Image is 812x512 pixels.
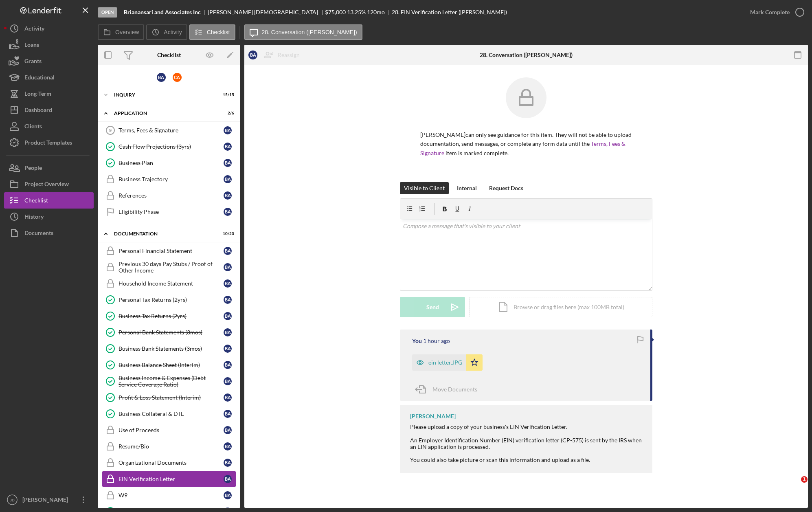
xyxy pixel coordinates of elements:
div: B A [224,361,232,369]
a: Business Income & Expenses (Debt Service Coverage Ratio)BA [102,373,236,389]
div: Resume/Bio [119,443,224,450]
div: 10 / 20 [219,231,234,236]
button: Overview [98,24,144,40]
a: Product Templates [4,134,94,151]
label: Overview [115,29,139,35]
a: History [4,209,94,225]
div: Educational [24,69,55,88]
a: W9BA [102,487,236,503]
time: 2025-10-09 13:45 [423,338,450,344]
div: [PERSON_NAME] [410,413,456,420]
div: B A [224,426,232,434]
button: JD[PERSON_NAME] [4,492,94,508]
div: B A [224,312,232,320]
div: Request Docs [489,182,523,194]
button: Clients [4,118,94,134]
label: 28. Conversation ([PERSON_NAME]) [262,29,357,35]
a: Personal Financial StatementBA [102,243,236,259]
div: Terms, Fees & Signature [119,127,224,134]
button: Activity [146,24,187,40]
div: 13.25 % [347,9,366,15]
div: B A [157,73,166,82]
button: Send [400,297,465,317]
div: Clients [24,118,42,136]
a: Previous 30 days Pay Stubs / Proof of Other IncomeBA [102,259,236,275]
button: Request Docs [485,182,527,194]
div: 28. Conversation ([PERSON_NAME]) [480,52,573,58]
div: Loans [24,37,39,55]
div: 2 / 6 [219,111,234,116]
div: Business Tax Returns (2yrs) [119,313,224,319]
div: B A [224,247,232,255]
div: B A [224,191,232,200]
div: B A [224,175,232,183]
a: Resume/BioBA [102,438,236,455]
a: Business TrajectoryBA [102,171,236,187]
a: Personal Bank Statements (3mos)BA [102,324,236,341]
a: ReferencesBA [102,187,236,204]
a: Profit & Loss Statement (Interim)BA [102,389,236,406]
b: Brianansari and Associates Inc [124,9,201,15]
div: Organizational Documents [119,459,224,466]
a: Long-Term [4,86,94,102]
div: B A [224,263,232,271]
button: Move Documents [412,379,485,400]
div: B A [224,328,232,336]
div: References [119,192,224,199]
button: Activity [4,20,94,37]
span: Move Documents [432,386,477,393]
div: Checklist [24,192,48,211]
span: 1 [801,476,808,483]
button: Mark Complete [742,4,808,20]
div: Checklist [157,52,181,58]
a: Organizational DocumentsBA [102,455,236,471]
button: 28. Conversation ([PERSON_NAME]) [244,24,362,40]
div: Long-Term [24,86,51,104]
div: Product Templates [24,134,72,153]
div: Cash Flow Projections (3yrs) [119,143,224,150]
div: Business Plan [119,160,224,166]
button: Grants [4,53,94,69]
div: B A [224,442,232,450]
div: Eligibility Phase [119,209,224,215]
tspan: 9 [109,128,112,133]
a: Business PlanBA [102,155,236,171]
a: Business Bank Statements (3mos)BA [102,341,236,357]
a: Personal Tax Returns (2yrs)BA [102,292,236,308]
a: Business Collateral & DTEBA [102,406,236,422]
div: Please upload a copy of your business's EIN Verification Letter. An Employer Identification Numbe... [410,424,644,463]
div: B A [224,475,232,483]
div: W9 [119,492,224,499]
a: EIN Verification LetterBA [102,471,236,487]
div: ein letter.JPG [428,359,462,366]
div: You [412,338,422,344]
div: [PERSON_NAME] [20,492,73,510]
div: [PERSON_NAME] [DEMOGRAPHIC_DATA] [208,9,325,15]
button: People [4,160,94,176]
div: B A [224,208,232,216]
div: Previous 30 days Pay Stubs / Proof of Other Income [119,261,224,274]
div: Visible to Client [404,182,445,194]
a: Household Income StatementBA [102,275,236,292]
button: Educational [4,69,94,86]
button: Documents [4,225,94,241]
button: Dashboard [4,102,94,118]
div: Mark Complete [750,4,790,20]
div: B A [224,159,232,167]
label: Activity [164,29,182,35]
button: Loans [4,37,94,53]
div: 120 mo [367,9,385,15]
button: Project Overview [4,176,94,192]
div: Personal Bank Statements (3mos) [119,329,224,336]
div: Reassign [278,47,300,63]
div: B A [224,491,232,499]
div: Send [426,297,439,317]
div: Documents [24,225,53,243]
